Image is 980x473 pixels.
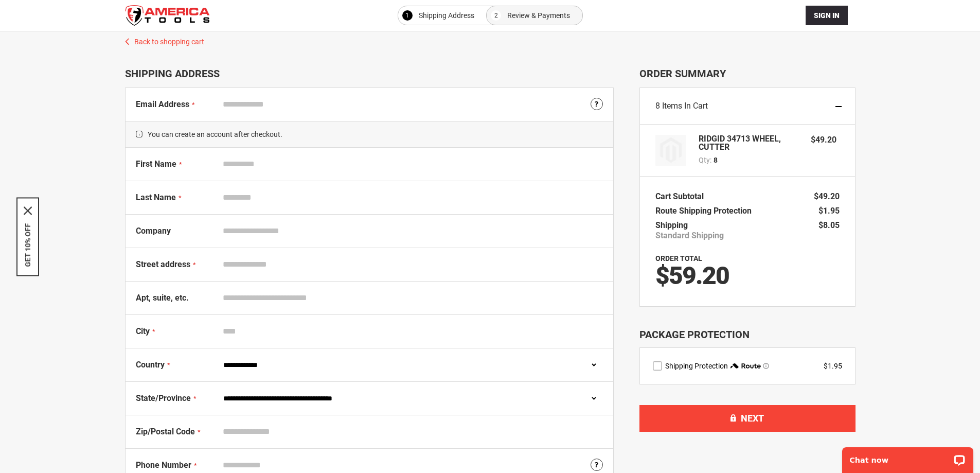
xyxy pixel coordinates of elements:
[419,9,474,22] span: Shipping Address
[714,155,718,165] span: 8
[136,159,176,169] span: First Name
[665,362,728,370] span: Shipping Protection
[655,261,729,290] span: $59.20
[136,99,189,109] span: Email Address
[136,460,191,470] span: Phone Number
[655,254,702,262] strong: Order Total
[507,9,570,22] span: Review & Payments
[405,9,409,22] span: 1
[115,31,866,47] a: Back to shopping cart
[136,293,189,303] span: Apt, suite, etc.
[125,5,210,26] a: store logo
[655,135,686,166] img: RIDGID 34713 WHEEL, CUTTER
[814,11,840,20] span: Sign In
[653,361,842,371] div: route shipping protection selector element
[655,101,660,111] span: 8
[824,361,842,371] div: $1.95
[136,259,190,269] span: Street address
[136,360,165,370] span: Country
[662,101,708,111] span: Items in Cart
[818,220,840,230] span: $8.05
[136,393,191,403] span: State/Province
[835,441,980,473] iframe: LiveChat chat widget
[494,9,498,22] span: 2
[136,226,171,236] span: Company
[741,413,764,424] span: Next
[125,67,614,80] div: Shipping Address
[806,6,848,25] button: Sign In
[639,67,856,80] span: Order Summary
[24,206,32,215] button: Close
[136,326,150,336] span: City
[818,206,840,216] span: $1.95
[655,204,757,218] th: Route Shipping Protection
[24,223,32,267] button: GET 10% OFF
[699,135,801,151] strong: RIDGID 34713 WHEEL, CUTTER
[136,192,176,202] span: Last Name
[655,220,688,230] span: Shipping
[639,327,856,342] div: Package Protection
[655,189,709,204] th: Cart Subtotal
[639,405,856,432] button: Next
[125,5,210,26] img: America Tools
[136,427,195,436] span: Zip/Postal Code
[811,135,836,145] span: $49.20
[24,206,32,215] svg: close icon
[126,121,613,148] span: You can create an account after checkout.
[655,231,724,241] span: Standard Shipping
[814,191,840,201] span: $49.20
[763,363,769,369] span: Learn more
[699,156,710,164] span: Qty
